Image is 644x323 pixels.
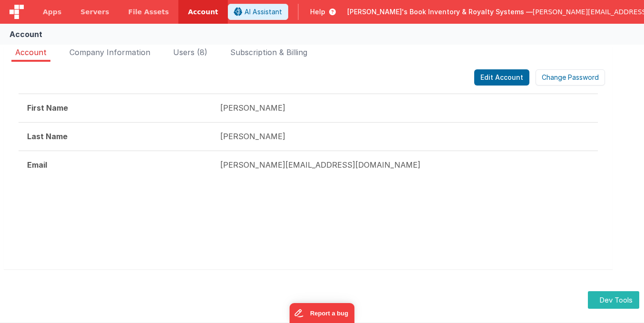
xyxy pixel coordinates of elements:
span: Help [310,7,325,17]
div: Account [10,28,42,40]
strong: First Name [27,103,68,113]
button: Dev Tools [588,291,639,309]
button: Change Password [536,69,605,85]
span: File Assets [128,7,169,17]
td: [PERSON_NAME] [212,94,598,123]
strong: Last Name [27,132,68,141]
span: AI Assistant [244,7,282,17]
span: [PERSON_NAME]'s Book Inventory & Royalty Systems — [347,7,533,17]
iframe: Marker.io feedback button [290,303,355,323]
button: Edit Account [474,69,529,85]
button: AI Assistant [228,4,288,20]
td: [PERSON_NAME][EMAIL_ADDRESS][DOMAIN_NAME] [212,151,598,179]
span: Servers [80,7,109,17]
span: Subscription & Billing [230,47,307,57]
span: Company Information [69,47,150,57]
strong: Email [27,160,47,170]
span: Account [15,47,47,57]
span: Apps [43,7,61,17]
td: [PERSON_NAME] [212,122,598,151]
span: Users (8) [173,47,207,57]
